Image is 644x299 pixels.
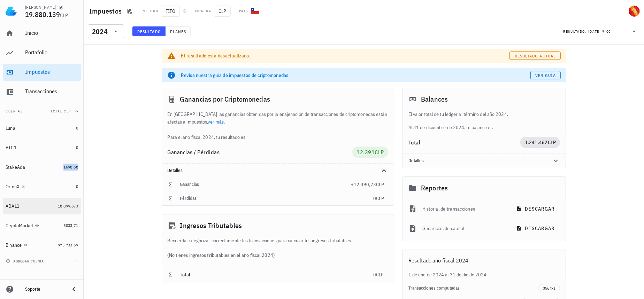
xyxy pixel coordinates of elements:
div: BTC1 [6,145,17,151]
div: Detalles [403,154,566,168]
span: CLP [60,12,68,18]
span: FIFO [161,6,180,17]
span: Ver guía [535,73,556,78]
span: 0 [373,195,376,202]
span: 0 [76,145,78,150]
div: Pérdidas [180,196,373,201]
div: Portafolio [25,49,78,56]
div: Resultado: [563,27,588,36]
div: Inicio [25,30,78,36]
span: 0 [76,184,78,189]
div: OrionX [6,184,20,190]
span: CLP [376,272,384,278]
span: 0 [76,125,78,131]
button: descargar [512,203,560,215]
div: Moneda [195,8,211,14]
div: Resultado año fiscal 2024 [403,250,566,271]
div: Detalles [408,158,544,164]
div: avatar [629,6,640,17]
div: Recuerda categorizar correctamente tus transacciones para calcular tus ingresos tributables. [162,237,394,244]
div: 2024 [88,24,124,38]
a: ADAL1 18.899.673 [3,198,81,214]
div: [DATE] 9:00 [588,28,611,35]
span: 12.391 [356,149,375,156]
div: Impuestos [25,69,78,75]
div: Binance [6,242,22,248]
span: 0 [373,272,376,278]
a: BTC1 0 [3,139,81,156]
a: ver más [208,119,224,125]
a: Luna 0 [3,120,81,136]
div: Ingresos Tributables [162,214,394,237]
span: Ganancias / Pérdidas [168,149,220,156]
div: Ganancias por Criptomonedas [162,88,394,110]
div: Resultado:[DATE] 9:00 [559,25,643,38]
div: (No tienes ingresos tributables en el año fiscal 2024) [162,244,394,266]
div: Luna [6,125,15,131]
span: Resultado [137,29,161,34]
a: CryptoMarket 5033,71 [3,217,81,234]
span: Total [180,272,191,278]
div: Soporte [25,286,64,292]
div: ADAL1 [6,203,20,209]
span: 5033,71 [63,223,78,228]
span: CLP [376,181,384,188]
div: Método [143,8,158,14]
div: País [239,8,248,14]
div: Detalles [162,164,394,178]
a: OrionX 0 [3,178,81,195]
a: Binance 973.733,69 [3,237,81,253]
span: CLP [375,149,384,156]
a: Portafolio [3,45,81,61]
a: Impuestos [3,64,81,81]
a: Transacciones [3,84,81,100]
span: 973.733,69 [58,242,78,247]
div: 1 de ene de 2024 al 31 de dic de 2024. [403,271,566,278]
span: Resultado actual [514,53,556,58]
a: Inicio [3,25,81,42]
button: Resultado [132,26,166,36]
div: Total [408,140,521,145]
span: 356 txs [543,284,555,292]
div: Historial de transacciones [422,201,506,217]
div: El resultado esta desactualizado. [181,52,510,59]
button: agregar cuenta [4,258,47,265]
span: CLP [214,6,231,17]
p: El valor total de tu ledger al término del año 2024. [408,110,560,118]
div: Ganancias de capital [422,221,506,236]
span: 1698,68 [63,164,78,170]
button: descargar [512,222,560,235]
div: CryptoMarket [6,223,33,229]
div: [PERSON_NAME] [25,5,56,10]
div: Detalles [168,168,371,173]
span: 19.880.139 [25,10,60,19]
div: Reportes [403,177,566,199]
div: StakeAda [6,164,25,170]
a: StakeAda 1698,68 [3,159,81,175]
span: 18.899.673 [58,203,78,208]
button: Planes [166,26,191,36]
div: En [GEOGRAPHIC_DATA] las ganancias obtenidas por la enajenación de transacciones de criptomonedas... [162,110,394,141]
div: Transacciones [25,88,78,95]
a: Ver guía [530,71,561,79]
h1: Impuestos [89,6,124,17]
span: agregar cuenta [7,259,44,263]
span: CLP [376,195,384,202]
div: Transacciones computadas [408,285,539,291]
div: Balances [403,88,566,110]
div: Al 31 de diciembre de 2024, tu balance es [403,110,566,131]
span: CLP [548,139,556,145]
button: CuentasTotal CLP [3,103,81,120]
div: CL-icon [251,7,259,15]
span: Planes [170,29,186,34]
span: +12.390,73 [351,181,376,188]
span: descargar [517,225,554,231]
div: Revisa nuestra guía de impuestos de criptomonedas [181,72,530,79]
span: Total CLP [51,109,71,113]
div: Ganancias [180,182,351,187]
div: 2024 [92,28,108,35]
span: descargar [517,206,554,212]
img: LedgiFi [6,6,17,17]
span: 3.241.462 [524,139,547,145]
button: Resultado actual [509,52,560,60]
